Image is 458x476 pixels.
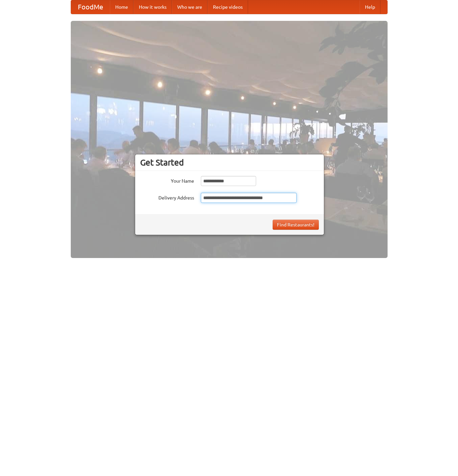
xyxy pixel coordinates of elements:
label: Your Name [140,176,194,184]
button: Find Restaurants! [273,220,319,230]
a: How it works [133,0,172,14]
h3: Get Started [140,157,319,168]
a: Who we are [172,0,208,14]
a: Help [360,0,380,14]
a: Home [110,0,133,14]
a: Recipe videos [208,0,248,14]
a: FoodMe [71,0,110,14]
label: Delivery Address [140,193,194,201]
